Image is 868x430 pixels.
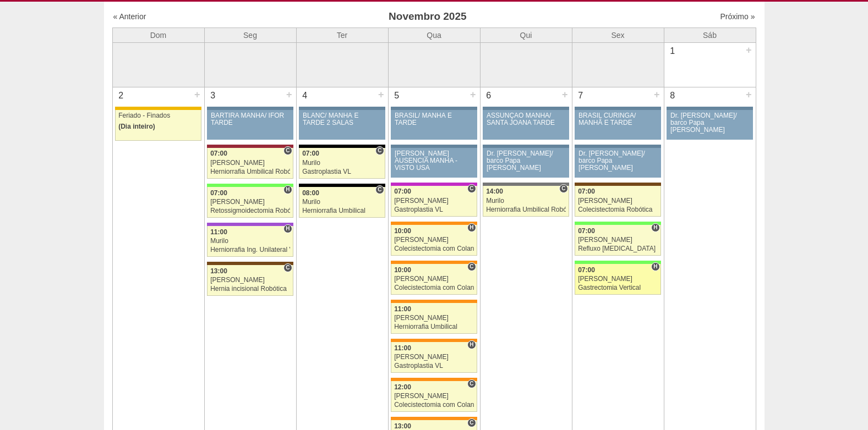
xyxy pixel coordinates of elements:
a: C 12:00 [PERSON_NAME] Colecistectomia com Colangiografia VL [391,381,477,412]
div: [PERSON_NAME] [578,197,658,205]
a: Dr. [PERSON_NAME]/ barco Papa [PERSON_NAME] [575,148,660,178]
div: Murilo [302,159,382,167]
a: H 07:00 [PERSON_NAME] Gastrectomia Vertical [575,264,660,295]
div: Dr. [PERSON_NAME]/ barco Papa [PERSON_NAME] [578,150,657,172]
div: Feriado - Finados [118,112,198,119]
div: Key: São Luiz - SCS [391,339,477,342]
div: Key: Aviso [667,107,752,110]
div: Herniorrafia Umbilical Robótica [210,168,290,175]
div: [PERSON_NAME] [210,159,290,167]
div: Key: IFOR [207,223,293,226]
span: 07:00 [394,188,411,195]
div: Herniorrafia Ing. Unilateral VL [210,246,290,253]
div: 7 [572,87,589,104]
span: Hospital [467,340,476,349]
div: BLANC/ MANHÃ E TARDE 2 SALAS [303,112,381,126]
div: Gastroplastia VL [302,168,382,175]
div: [PERSON_NAME] [394,315,474,322]
div: + [652,87,662,102]
div: BRASIL CURINGA/ MANHÃ E TARDE [578,112,657,126]
span: Hospital [467,223,476,232]
div: Dr. [PERSON_NAME]/ barco Papa [PERSON_NAME] [670,112,749,134]
div: + [560,87,570,102]
div: [PERSON_NAME] [394,197,474,205]
a: BLANC/ MANHÃ E TARDE 2 SALAS [299,110,385,140]
div: [PERSON_NAME] [394,393,474,400]
a: H 10:00 [PERSON_NAME] Colecistectomia com Colangiografia VL [391,225,477,256]
span: Hospital [283,185,292,194]
div: Key: Aviso [207,107,293,110]
div: [PERSON_NAME] AUSENCIA MANHA - VISTO USA [395,150,473,172]
div: 8 [664,87,681,104]
th: Seg [204,27,296,42]
span: 12:00 [394,383,411,391]
div: Key: Santa Joana [207,262,293,265]
span: 07:00 [578,188,595,195]
a: BARTIRA MANHÃ/ IFOR TARDE [207,110,293,140]
div: Key: Aviso [483,145,569,148]
span: 11:00 [210,228,227,236]
div: Key: Santa Catarina [483,183,569,186]
div: + [376,87,386,102]
a: « Anterior [113,12,146,21]
div: 5 [389,87,406,104]
span: 07:00 [578,266,595,274]
div: Dr. [PERSON_NAME]/ barco Papa [PERSON_NAME] [487,150,565,172]
a: C 10:00 [PERSON_NAME] Colecistectomia com Colangiografia VL [391,264,477,295]
span: 10:00 [394,266,411,274]
span: Hospital [651,223,659,232]
a: [PERSON_NAME] AUSENCIA MANHA - VISTO USA [391,148,477,178]
th: Sáb [664,27,756,42]
div: Colecistectomia com Colangiografia VL [394,401,474,409]
span: Hospital [283,224,292,233]
div: + [744,43,754,57]
th: Qui [480,27,572,42]
div: Key: Sírio Libanês [207,145,293,148]
th: Qua [388,27,480,42]
span: Consultório [283,263,292,272]
div: Colecistectomia com Colangiografia VL [394,284,474,291]
span: 11:00 [394,305,411,313]
div: Key: Aviso [575,107,660,110]
a: H 07:00 [PERSON_NAME] Retossigmoidectomia Robótica [207,187,293,218]
div: ASSUNÇÃO MANHÃ/ SANTA JOANA TARDE [487,112,565,126]
span: Hospital [651,262,659,271]
span: 13:00 [394,422,411,430]
div: BARTIRA MANHÃ/ IFOR TARDE [211,112,290,126]
div: Key: Brasil [575,222,660,225]
div: + [744,87,754,102]
a: 07:00 [PERSON_NAME] Colecistectomia Robótica [575,186,660,217]
div: Key: São Luiz - SCS [391,261,477,264]
span: Consultório [375,146,384,155]
span: Consultório [467,262,476,271]
div: [PERSON_NAME] [394,354,474,361]
a: 11:00 [PERSON_NAME] Herniorrafia Umbilical [391,303,477,334]
div: BRASIL/ MANHÃ E TARDE [395,112,473,126]
span: 07:00 [302,150,319,157]
div: Key: Maria Braido [391,183,477,186]
a: C 08:00 Murilo Herniorrafia Umbilical [299,187,385,218]
div: Key: Brasil [207,184,293,187]
div: 2 [113,87,130,104]
div: Herniorrafia Umbilical [394,323,474,330]
a: C 07:00 Murilo Gastroplastia VL [299,148,385,179]
span: 11:00 [394,344,411,352]
span: 07:00 [578,227,595,235]
div: Colecistectomia com Colangiografia VL [394,245,474,252]
div: Key: Aviso [391,145,477,148]
a: Dr. [PERSON_NAME]/ barco Papa [PERSON_NAME] [667,110,752,140]
div: 1 [664,43,681,59]
div: Key: Aviso [299,107,385,110]
a: Dr. [PERSON_NAME]/ barco Papa [PERSON_NAME] [483,148,569,178]
span: 13:00 [210,267,227,275]
div: [PERSON_NAME] [394,275,474,283]
th: Dom [112,27,204,42]
h3: Novembro 2025 [267,9,588,25]
a: C 07:00 [PERSON_NAME] Gastroplastia VL [391,186,477,217]
th: Ter [296,27,388,42]
span: Consultório [467,418,476,427]
div: + [468,87,478,102]
div: 6 [481,87,498,104]
div: Gastroplastia VL [394,206,474,213]
div: 4 [297,87,314,104]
